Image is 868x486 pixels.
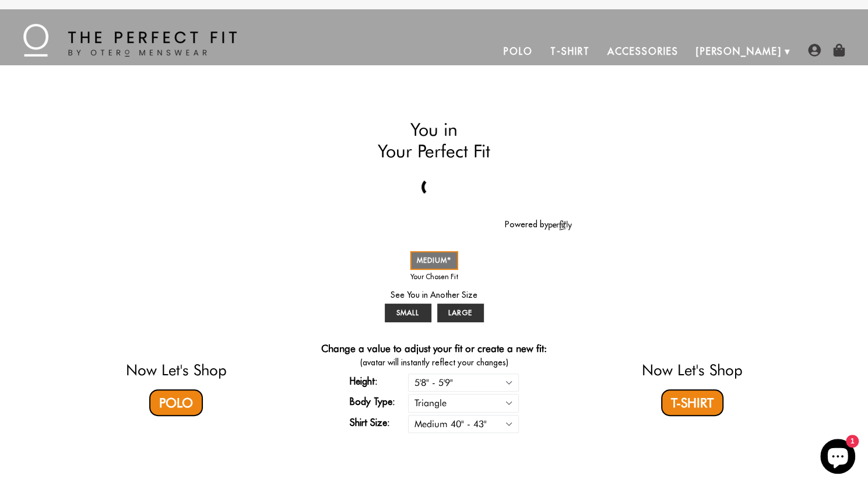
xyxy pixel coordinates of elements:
a: Accessories [598,37,687,65]
a: MEDIUM [410,251,458,270]
a: [PERSON_NAME] [687,37,790,65]
label: Shirt Size: [350,415,408,429]
a: T-Shirt [542,37,598,65]
a: Now Let's Shop [126,361,227,379]
a: Polo [149,389,203,416]
a: T-Shirt [661,389,723,416]
span: (avatar will instantly reflect your changes) [297,357,572,369]
label: Body Type: [350,395,408,408]
label: Height: [350,374,408,388]
inbox-online-store-chat: Shopify online store chat [817,439,859,477]
span: LARGE [448,308,472,317]
img: perfitly-logo_73ae6c82-e2e3-4a36-81b1-9e913f6ac5a1.png [549,220,572,230]
h4: Change a value to adjust your fit or create a new fit: [321,343,547,357]
span: SMALL [396,308,419,317]
a: Polo [495,37,542,65]
img: The Perfect Fit - by Otero Menswear - Logo [23,24,237,57]
img: shopping-bag-icon.png [832,44,845,57]
span: MEDIUM [417,256,451,265]
a: Now Let's Shop [642,361,743,379]
img: user-account-icon.png [808,44,821,57]
a: SMALL [385,304,431,322]
h2: You in Your Perfect Fit [297,119,572,161]
a: LARGE [437,304,484,322]
a: Powered by [505,219,572,230]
